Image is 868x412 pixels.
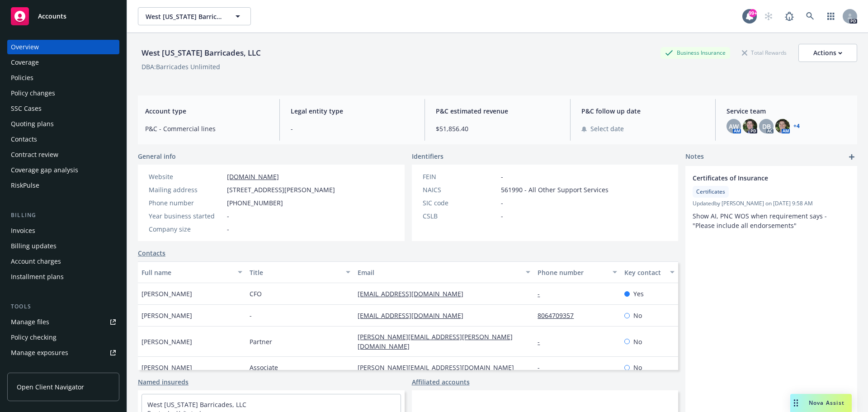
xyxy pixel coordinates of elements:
a: Billing updates [7,239,119,253]
a: Policies [7,71,119,85]
a: +4 [793,123,800,129]
span: Associate [250,363,278,372]
a: West [US_STATE] Barricades, LLC [147,400,246,409]
div: Phone number [538,268,607,277]
div: Quoting plans [11,117,54,131]
a: Manage certificates [7,361,119,375]
button: Actions [798,44,857,62]
span: Accounts [38,13,66,20]
img: photo [775,119,790,133]
a: Report a Bug [780,7,798,25]
span: No [633,337,642,346]
span: CFO [250,289,262,298]
span: P&C estimated revenue [436,106,559,116]
span: DB [762,122,771,131]
a: Coverage gap analysis [7,163,119,177]
div: Year business started [149,211,223,221]
a: [EMAIL_ADDRESS][DOMAIN_NAME] [358,289,471,298]
a: Affiliated accounts [412,377,470,387]
div: Full name [142,268,232,277]
span: Open Client Navigator [17,382,84,392]
a: Account charges [7,254,119,269]
span: - [291,124,414,133]
a: Overview [7,40,119,54]
div: Contacts [11,132,37,147]
button: Title [246,261,354,283]
div: SSC Cases [11,101,42,116]
span: Yes [633,289,644,298]
span: Certificates of Insurance [693,173,826,183]
a: Accounts [7,4,119,29]
span: Legal entity type [291,106,414,116]
div: Billing [7,211,119,220]
a: 8064709357 [538,311,581,320]
a: Start snowing [759,7,778,25]
span: [STREET_ADDRESS][PERSON_NAME] [227,185,335,194]
a: - [538,289,547,298]
div: Tools [7,302,119,311]
span: - [501,211,503,221]
div: Overview [11,40,39,54]
a: Policy checking [7,330,119,345]
span: Updated by [PERSON_NAME] on [DATE] 9:58 AM [693,199,850,208]
span: P&C - Commercial lines [145,124,269,133]
div: Website [149,172,223,181]
span: General info [138,152,176,161]
a: RiskPulse [7,178,119,193]
span: Nova Assist [809,399,844,407]
div: Billing updates [11,239,57,253]
span: [PERSON_NAME] [142,363,192,372]
div: Key contact [624,268,665,277]
a: Switch app [822,7,840,25]
button: Email [354,261,534,283]
a: Contract review [7,147,119,162]
div: Company size [149,224,223,234]
a: [PERSON_NAME][EMAIL_ADDRESS][PERSON_NAME][DOMAIN_NAME] [358,332,513,350]
div: Policy checking [11,330,57,345]
div: Manage files [11,315,49,329]
div: NAICS [423,185,497,194]
span: West [US_STATE] Barricades, LLC [146,12,224,21]
span: [PERSON_NAME] [142,337,192,346]
a: Search [801,7,819,25]
a: Invoices [7,223,119,238]
div: Manage exposures [11,346,68,360]
span: [PERSON_NAME] [142,311,192,320]
a: add [846,152,857,162]
div: West [US_STATE] Barricades, LLC [138,47,264,59]
a: Manage exposures [7,346,119,360]
a: Contacts [138,248,165,258]
span: No [633,311,642,320]
a: [DOMAIN_NAME] [227,172,279,181]
div: Account charges [11,254,61,269]
span: Account type [145,106,269,116]
a: - [538,337,547,346]
a: Manage files [7,315,119,329]
div: Manage certificates [11,361,70,375]
span: P&C follow up date [581,106,705,116]
button: Nova Assist [790,394,852,412]
div: CSLB [423,211,497,221]
div: FEIN [423,172,497,181]
span: AW [729,122,739,131]
div: 99+ [749,9,757,17]
span: - [501,198,503,208]
span: Partner [250,337,272,346]
span: Notes [685,152,704,162]
div: Mailing address [149,185,223,194]
div: Actions [813,44,842,62]
a: Quoting plans [7,117,119,131]
span: - [250,311,252,320]
span: Certificates [696,188,725,196]
span: $51,856.40 [436,124,559,133]
div: Title [250,268,340,277]
div: Contract review [11,147,58,162]
span: No [633,363,642,372]
div: RiskPulse [11,178,39,193]
span: - [227,211,229,221]
button: Phone number [534,261,620,283]
div: Coverage gap analysis [11,163,78,177]
div: Invoices [11,223,35,238]
a: Policy changes [7,86,119,100]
